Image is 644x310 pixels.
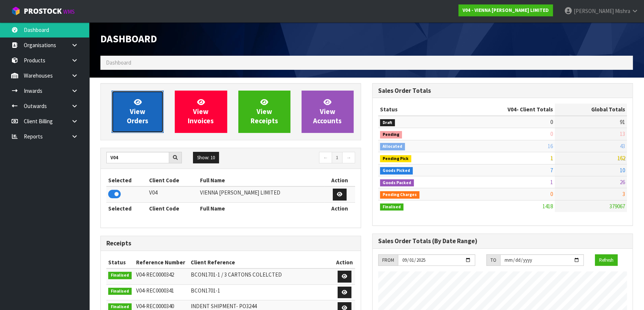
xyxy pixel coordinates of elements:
[191,287,220,294] span: BCON1701-1
[106,152,169,163] input: Search clients
[620,143,625,150] span: 43
[617,154,625,161] span: 162
[380,167,413,174] span: Goods Picked
[11,6,20,16] img: cube-alt.png
[620,118,625,125] span: 91
[550,154,553,161] span: 1
[486,254,500,266] div: TO
[380,119,395,127] span: Draft
[550,179,553,186] span: 1
[198,186,325,202] td: VIENNA [PERSON_NAME] LIMITED
[550,130,553,137] span: 0
[134,257,189,268] th: Reference Number
[106,240,355,247] h3: Receipts
[106,257,134,268] th: Status
[251,98,278,125] span: View Receipts
[609,203,625,210] span: 379067
[136,287,174,294] span: V04-REC0000341
[324,202,355,214] th: Action
[550,190,553,198] span: 0
[112,91,164,133] a: ViewOrders
[106,174,147,186] th: Selected
[63,8,75,15] small: WMS
[342,152,355,164] a: →
[108,272,132,279] span: Finalised
[100,32,157,45] span: Dashboard
[147,186,198,202] td: V04
[620,130,625,137] span: 13
[175,91,227,133] a: ViewInvoices
[380,203,403,211] span: Finalised
[380,155,411,163] span: Pending Pick
[380,191,419,199] span: Pending Charges
[458,4,553,16] a: V04 - VIENNA [PERSON_NAME] LIMITED
[24,6,62,16] span: ProStock
[332,152,342,164] a: 1
[380,131,402,138] span: Pending
[378,254,398,266] div: FROM
[615,7,630,14] span: Mishra
[188,98,214,125] span: View Invoices
[319,152,332,164] a: ←
[378,87,627,94] h3: Sales Order Totals
[198,174,325,186] th: Full Name
[313,98,342,125] span: View Accounts
[378,104,461,115] th: Status
[127,98,148,125] span: View Orders
[238,91,290,133] a: ViewReceipts
[324,174,355,186] th: Action
[193,152,219,164] button: Show: 10
[106,59,131,66] span: Dashboard
[548,143,553,150] span: 16
[622,190,625,198] span: 3
[555,104,627,115] th: Global Totals
[550,118,553,125] span: 0
[620,167,625,174] span: 10
[461,104,555,115] th: - Client Totals
[378,238,627,245] h3: Sales Order Totals (By Date Range)
[302,91,354,133] a: ViewAccounts
[550,167,553,174] span: 7
[542,203,553,210] span: 1418
[236,152,355,165] nav: Page navigation
[463,7,549,13] strong: V04 - VIENNA [PERSON_NAME] LIMITED
[147,202,198,214] th: Client Code
[136,271,174,278] span: V04-REC0000342
[189,257,334,268] th: Client Reference
[108,288,132,295] span: Finalised
[191,303,257,310] span: INDENT SHIPMENT- PO3244
[136,303,174,310] span: V04-REC0000340
[380,143,405,150] span: Allocated
[574,7,614,14] span: [PERSON_NAME]
[334,257,355,268] th: Action
[106,202,147,214] th: Selected
[620,179,625,186] span: 26
[508,106,516,113] span: V04
[191,271,282,278] span: BCON1701-1 / 3 CARTONS COLELCTED
[380,179,414,187] span: Goods Packed
[595,254,618,266] button: Refresh
[198,202,325,214] th: Full Name
[147,174,198,186] th: Client Code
